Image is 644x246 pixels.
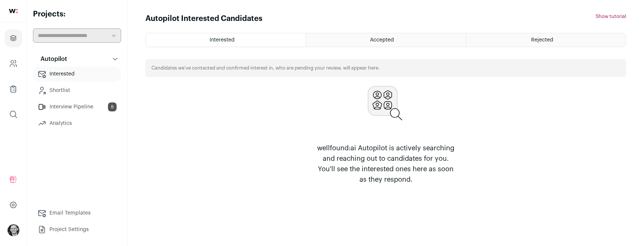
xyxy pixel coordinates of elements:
p: wellfound:ai Autopilot is actively searching and reaching out to candidates for you. You'll see t... [314,143,458,185]
span: Accepted [370,37,394,43]
img: wellfound-shorthand-0d5821cbd27db2630d0214b213865d53afaa358527fdda9d0ea32b1df1b89c2c.svg [9,9,18,13]
a: Accepted [306,33,466,47]
span: Rejected [531,37,553,43]
p: Autopilot [36,55,67,64]
button: Autopilot [33,52,121,67]
span: 8 [108,102,117,111]
a: Rejected [466,33,626,47]
button: Open dropdown [7,224,19,236]
a: Email Templates [33,206,121,221]
a: Company Lists [4,80,22,98]
a: Analytics [33,116,121,131]
h1: Autopilot Interested Candidates [145,13,262,24]
a: Projects [4,29,22,47]
a: Interested [33,67,121,82]
a: Interview Pipeline8 [33,99,121,114]
a: Shortlist [33,83,121,98]
button: Show tutorial [596,13,626,19]
h2: Projects: [33,9,121,19]
a: Company and ATS Settings [4,55,22,73]
span: Interested [210,37,235,43]
a: Project Settings [33,222,121,237]
p: Candidates we’ve contacted and confirmed interest in, who are pending your review, will appear here. [151,65,380,71]
img: 1798315-medium_jpg [7,224,19,236]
